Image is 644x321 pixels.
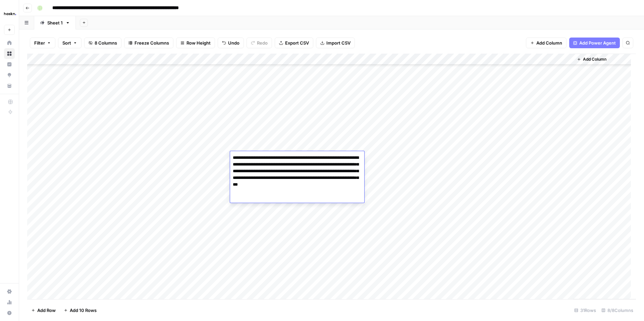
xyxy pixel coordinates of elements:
span: Add Row [37,307,56,314]
button: Redo [247,38,272,48]
button: Help + Support [4,308,15,318]
span: Redo [257,40,268,46]
span: Import CSV [326,40,351,46]
span: 8 Columns [95,40,117,46]
span: Add Column [536,40,562,46]
a: Settings [4,286,15,297]
button: Add Column [574,55,609,64]
button: Sort [58,38,82,48]
a: Sheet 1 [34,16,76,29]
button: Freeze Columns [124,38,173,48]
a: Browse [4,48,15,59]
span: Filter [34,40,45,46]
button: Workspace: Haskn [4,5,15,22]
span: Freeze Columns [135,40,169,46]
button: Add 10 Rows [60,305,101,316]
a: Usage [4,297,15,308]
a: Insights [4,59,15,70]
span: Export CSV [285,40,309,46]
a: Your Data [4,80,15,91]
button: Add Column [526,38,567,48]
span: Undo [228,40,239,46]
span: Sort [62,40,71,46]
span: Row Height [186,40,211,46]
button: Undo [218,38,244,48]
span: Add 10 Rows [70,307,97,314]
span: Add Power Agent [579,40,616,46]
button: Import CSV [316,38,355,48]
a: Home [4,38,15,48]
div: 8/8 Columns [599,305,636,316]
img: Haskn Logo [4,8,16,20]
div: 31 Rows [572,305,599,316]
button: Export CSV [275,38,313,48]
div: Sheet 1 [47,19,63,26]
button: Row Height [176,38,215,48]
button: Filter [30,38,55,48]
button: Add Row [27,305,60,316]
button: 8 Columns [84,38,121,48]
a: Opportunities [4,70,15,80]
button: Add Power Agent [569,38,620,48]
span: Add Column [583,56,606,62]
